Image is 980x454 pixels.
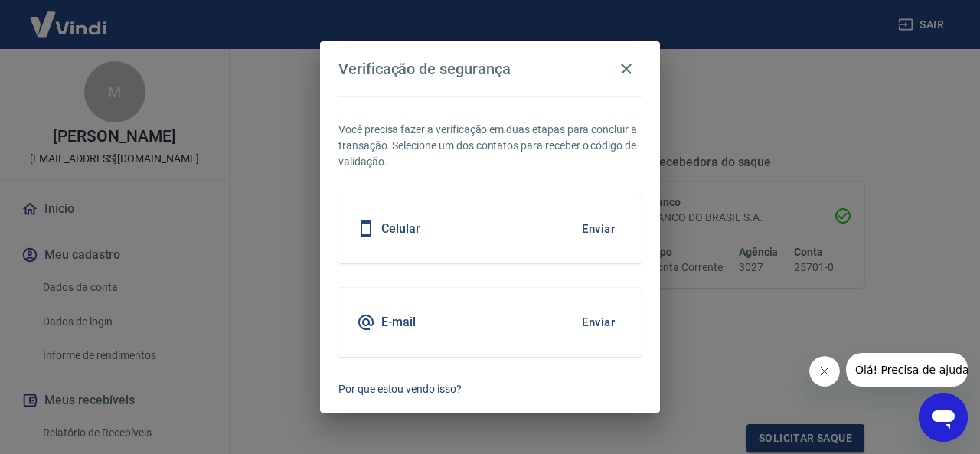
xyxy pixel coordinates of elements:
[338,122,642,170] p: Você precisa fazer a verificação em duas etapas para concluir a transação. Selecione um dos conta...
[381,315,416,330] h5: E-mail
[381,221,420,237] h5: Celular
[919,393,968,442] iframe: Botão para abrir a janela de mensagens
[338,60,511,78] h4: Verificação de segurança
[338,381,642,397] a: Por que estou vendo isso?
[809,356,840,387] iframe: Fechar mensagem
[9,11,129,23] span: Olá! Precisa de ajuda?
[573,306,623,338] button: Enviar
[573,213,623,245] button: Enviar
[846,353,968,387] iframe: Mensagem da empresa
